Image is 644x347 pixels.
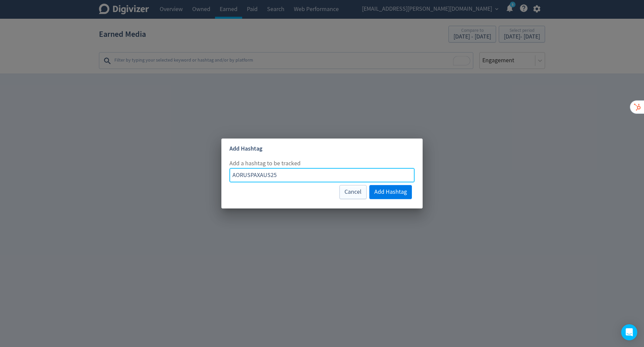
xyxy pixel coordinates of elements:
span: Add Hashtag [374,189,407,195]
button: Add Hashtag [369,185,412,199]
span: Cancel [344,189,362,195]
input: E.g. digivizer [229,168,415,182]
h2: Add Hashtag [221,139,423,159]
button: Cancel [339,185,367,199]
p: Add a hashtag to be tracked [229,159,415,168]
div: Open Intercom Messenger [621,324,637,340]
